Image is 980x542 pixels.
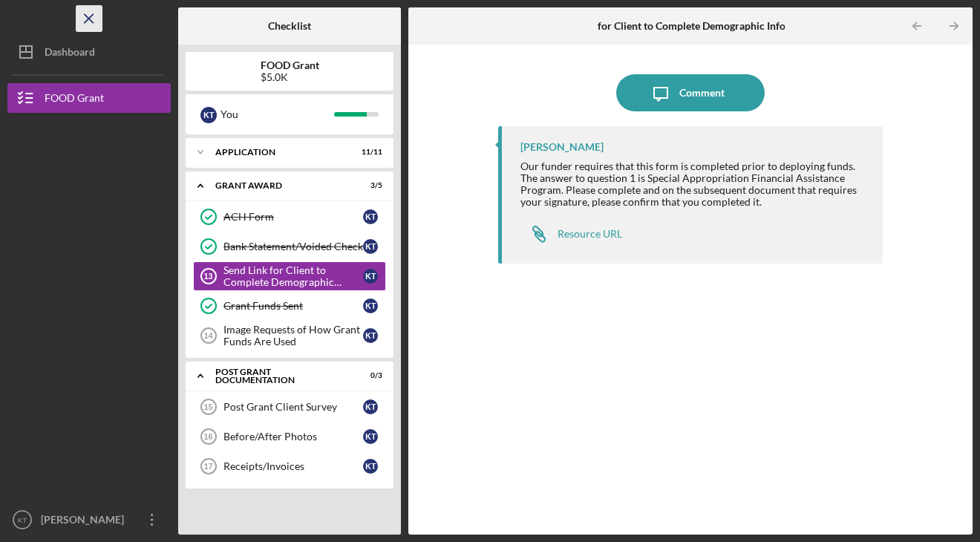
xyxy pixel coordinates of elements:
div: K T [363,269,378,284]
div: 11 / 11 [356,148,382,157]
div: Resource URL [558,228,622,240]
div: Before/After Photos [223,431,363,443]
div: Application [215,148,345,157]
a: 16Before/After PhotosKT [193,422,386,451]
div: $5.0K [261,71,319,83]
button: Comment [616,74,765,111]
tspan: 16 [203,432,212,441]
div: K T [363,328,378,343]
div: Send Link for Client to Complete Demographic Information for DEED [223,264,363,288]
a: Grant Funds SentKT [193,291,386,321]
div: Grant Funds Sent [223,300,363,312]
div: [PERSON_NAME] [37,505,134,538]
div: Grant Award [215,181,345,190]
div: K T [363,459,378,474]
div: Receipts/Invoices [223,460,363,472]
b: Send Link for Client to Complete Demographic Information for DEED [550,20,868,32]
tspan: 14 [203,331,213,340]
div: K T [363,239,378,254]
div: Dashboard [45,37,95,71]
b: Checklist [268,20,311,32]
div: 3 / 5 [356,181,382,190]
button: Dashboard [7,37,171,67]
a: Resource URL [520,219,622,249]
tspan: 17 [203,462,212,471]
tspan: 15 [203,402,212,411]
div: 0 / 3 [356,371,382,380]
a: 13Send Link for Client to Complete Demographic Information for DEEDKT [193,261,386,291]
div: Bank Statement/Voided Check [223,241,363,252]
text: KT [18,516,27,524]
a: 15Post Grant Client SurveyKT [193,392,386,422]
div: [PERSON_NAME] [520,141,604,153]
div: K T [363,429,378,444]
div: K T [363,399,378,414]
div: FOOD Grant [45,83,104,117]
div: Post Grant Documentation [215,368,345,385]
div: K T [363,209,378,224]
a: 17Receipts/InvoicesKT [193,451,386,481]
div: K T [363,298,378,313]
div: ACH Form [223,211,363,223]
div: Image Requests of How Grant Funds Are Used [223,324,363,347]
div: K T [200,107,217,123]
div: Our funder requires that this form is completed prior to deploying funds. The answer to question ... [520,160,868,208]
div: You [220,102,334,127]
div: Post Grant Client Survey [223,401,363,413]
b: FOOD Grant [261,59,319,71]
tspan: 13 [203,272,212,281]
a: 14Image Requests of How Grant Funds Are UsedKT [193,321,386,350]
button: FOOD Grant [7,83,171,113]
div: Comment [679,74,725,111]
a: ACH FormKT [193,202,386,232]
a: Bank Statement/Voided CheckKT [193,232,386,261]
button: KT[PERSON_NAME] [7,505,171,535]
